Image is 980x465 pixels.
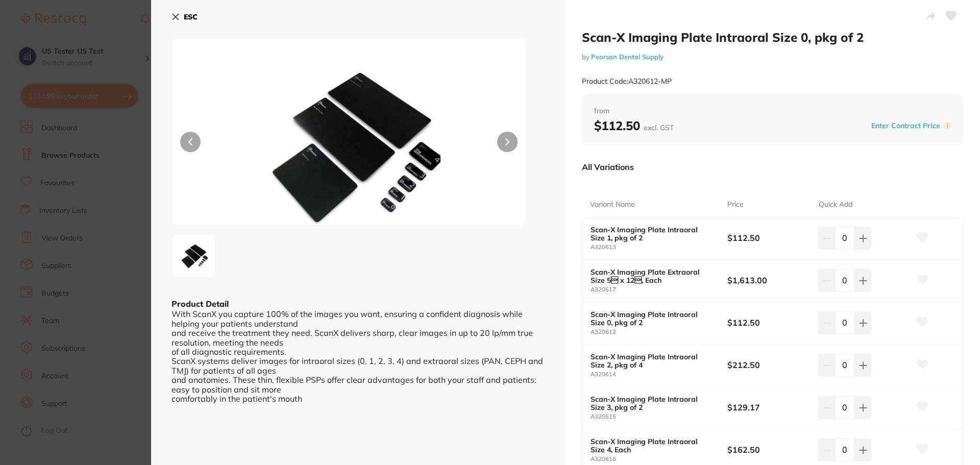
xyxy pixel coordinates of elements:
[582,162,634,172] p: All Variations
[727,275,810,286] b: $1,613.00
[184,12,198,21] b: ESC
[171,299,229,309] b: Product Detail
[243,64,455,225] img: MTIuSlBH
[171,309,545,403] div: With ScanX you capture 100% of the images you want, ensuring a confident diagnosis while helping ...
[171,8,198,26] button: ESC
[727,200,744,210] p: Price
[591,268,714,284] b: Scan-X Imaging Plate Extraoral Size 5 x 12, Each
[868,121,943,131] button: Enter Contract Price
[591,53,664,61] a: Pearson Dental Supply
[727,444,810,455] b: $162.50
[943,121,951,130] label: i
[591,329,727,335] small: A320612
[590,200,635,210] p: Variant Name
[727,232,810,243] b: $112.50
[175,239,212,272] img: MTIuSlBH
[727,317,810,328] b: $112.50
[591,413,727,420] small: A320615
[727,402,810,413] b: $129.17
[591,395,714,411] b: Scan-X Imaging Plate Intraoral Size 3, pkg of 2
[591,286,727,293] small: A320617
[582,53,964,61] small: by
[591,226,714,242] b: Scan-X Imaging Plate Intraoral Size 1, pkg of 2
[591,310,714,327] b: Scan-X Imaging Plate Intraoral Size 0, pkg of 2
[591,456,727,462] small: A320616
[591,371,727,378] small: A320614
[582,77,672,86] small: Product Code: A320612-MP
[591,244,727,251] small: A320613
[644,123,674,132] span: excl. GST
[591,353,714,369] b: Scan-X Imaging Plate Intraoral Size 2, pkg of 4
[727,359,810,371] b: $212.50
[594,118,674,133] b: $112.50
[591,437,714,454] b: Scan-X Imaging Plate Intraoral Size 4, Each
[594,106,951,116] span: from
[582,30,964,45] h2: Scan-X Imaging Plate Intraoral Size 0, pkg of 2
[819,200,852,210] p: Quick Add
